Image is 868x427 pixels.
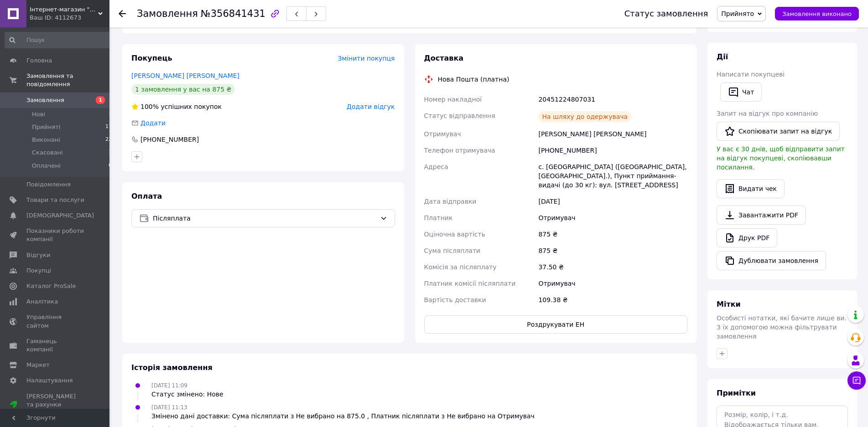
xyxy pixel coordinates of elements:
span: 1 [96,96,105,104]
button: Замовлення виконано [775,7,859,21]
div: с. [GEOGRAPHIC_DATA] ([GEOGRAPHIC_DATA], [GEOGRAPHIC_DATA].), Пункт приймання-видачі (до 30 кг): ... [536,159,689,193]
span: Замовлення виконано [782,10,852,17]
span: Вартість доставки [424,296,486,304]
span: 0 [109,162,112,170]
input: Пошук [5,32,113,48]
span: Покупець [131,54,172,62]
span: Доставка [424,54,464,62]
span: Отримувач [424,130,461,138]
div: 109.38 ₴ [536,292,689,308]
span: Оціночна вартість [424,231,485,238]
div: 875 ₴ [536,226,689,242]
a: [PERSON_NAME] [PERSON_NAME] [131,72,239,79]
div: Нова Пошта (платна) [436,75,512,84]
span: Маркет [26,361,50,369]
span: Каталог ProSale [26,282,76,290]
span: Статус відправлення [424,112,495,119]
span: Скасовані [32,149,63,157]
span: Написати покупцеві [717,71,785,78]
div: Отримувач [536,210,689,226]
span: Показники роботи компанії [26,227,84,243]
span: Платник [424,214,453,221]
div: Статус замовлення [624,9,708,18]
span: 22 [105,136,112,144]
span: Виконані [32,136,60,144]
button: Скопіювати запит на відгук [717,122,840,141]
span: Замовлення [137,8,198,19]
div: [PERSON_NAME] [PERSON_NAME] [536,126,689,142]
span: Оплачені [32,162,61,170]
a: Друк PDF [717,228,777,247]
span: Сума післяплати [424,247,481,254]
div: 37.50 ₴ [536,259,689,275]
button: Видати чек [717,179,785,198]
a: Завантажити PDF [717,206,806,225]
div: [PHONE_NUMBER] [536,142,689,159]
div: Повернутися назад [119,9,126,18]
span: Замовлення [26,96,64,104]
span: Історія замовлення [131,363,213,372]
span: Оплата [131,192,162,201]
button: Дублювати замовлення [717,251,826,270]
button: Роздрукувати ЕН [424,315,688,334]
span: Примітки [717,389,756,397]
div: Змінено дані доставки: Сума післяплати з Не вибрано на 875.0 , Платник післяплати з Не вибрано на... [151,412,535,421]
div: На шляху до одержувача [538,111,631,122]
span: Головна [26,57,52,65]
span: Телефон отримувача [424,147,495,154]
div: 875 ₴ [536,242,689,259]
span: №356841431 [201,8,265,19]
div: Статус змінено: Нове [151,390,223,399]
span: Післяплата [153,213,376,223]
span: Мітки [717,300,741,309]
div: Ваш ID: 4112673 [30,14,109,22]
span: Запит на відгук про компанію [717,110,818,117]
span: Управління сайтом [26,313,84,329]
div: [PHONE_NUMBER] [140,135,200,144]
div: Отримувач [536,275,689,292]
span: Дії [717,52,728,61]
span: Додати [140,119,166,127]
span: Змінити покупця [338,55,395,62]
span: Адреса [424,163,448,170]
span: [DATE] 11:13 [151,404,187,411]
span: 100% [140,103,159,110]
span: Гаманець компанії [26,337,84,354]
span: Товари та послуги [26,196,84,204]
span: Прийнято [721,10,754,17]
div: 20451224807031 [536,91,689,108]
span: Комісія за післяплату [424,263,497,271]
span: Платник комісії післяплати [424,280,516,287]
span: У вас є 30 днів, щоб відправити запит на відгук покупцеві, скопіювавши посилання. [717,145,845,171]
span: Дата відправки [424,198,477,205]
span: 1 [109,110,112,118]
span: [PERSON_NAME] та рахунки [26,392,84,417]
span: Відгуки [26,251,50,259]
span: [DEMOGRAPHIC_DATA] [26,211,94,220]
div: 1 замовлення у вас на 875 ₴ [131,84,235,95]
span: Повідомлення [26,180,71,189]
span: Номер накладної [424,96,482,103]
button: Чат [720,82,762,102]
span: Додати відгук [347,103,395,110]
span: Замовлення та повідомлення [26,72,109,88]
span: Особисті нотатки, які бачите лише ви. З їх допомогою можна фільтрувати замовлення [717,314,847,340]
span: Прийняті [32,123,60,131]
span: Аналітика [26,298,58,306]
span: 1 [109,149,112,157]
div: [DATE] [536,193,689,210]
span: 17 [105,123,112,131]
span: Нові [32,110,45,118]
span: Інтернет-магазин "StyleCore" [30,5,98,14]
span: Покупці [26,267,51,275]
div: успішних покупок [131,102,222,111]
button: Чат з покупцем [847,371,866,390]
span: Налаштування [26,376,73,385]
span: [DATE] 11:09 [151,382,187,389]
